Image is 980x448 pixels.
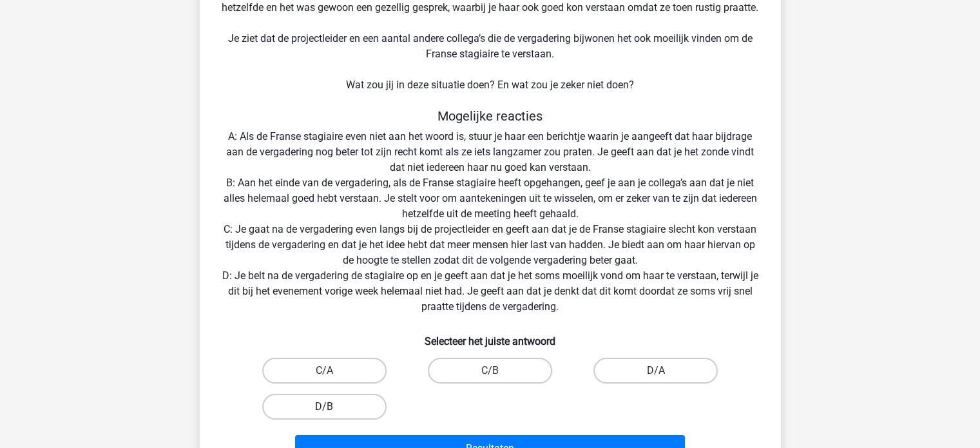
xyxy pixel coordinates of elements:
[428,358,552,384] label: C/B
[220,325,760,347] h6: Selecteer het juiste antwoord
[220,108,760,124] h5: Mogelijke reacties
[262,358,387,384] label: C/A
[262,394,387,420] label: D/B
[593,358,718,384] label: D/A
